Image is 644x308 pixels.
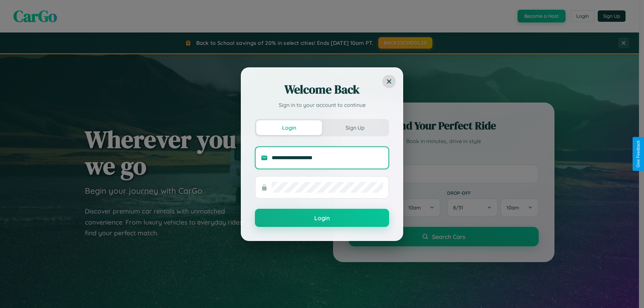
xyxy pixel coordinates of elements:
[255,81,389,98] h2: Welcome Back
[636,140,641,168] div: Give Feedback
[256,120,322,135] button: Login
[255,209,389,227] button: Login
[322,120,388,135] button: Sign Up
[255,101,389,109] p: Sign in to your account to continue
